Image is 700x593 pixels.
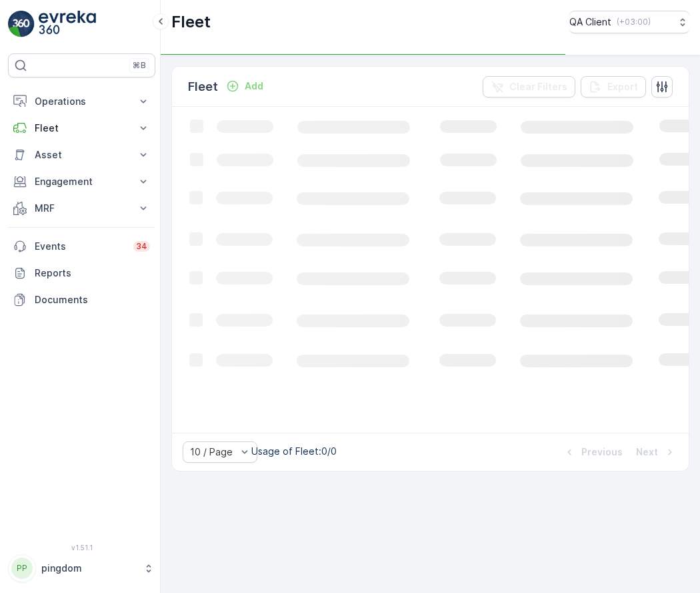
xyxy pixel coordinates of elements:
[483,76,575,97] button: Clear Filters
[8,88,155,115] button: Operations
[8,260,155,286] a: Reports
[8,142,155,168] button: Asset
[39,11,96,37] img: logo_light-DOdMpM7g.png
[8,233,155,260] a: Events34
[35,202,129,215] p: MRF
[35,266,150,280] p: Reports
[8,554,155,582] button: PPpingdom
[245,79,263,93] p: Add
[509,80,567,93] p: Clear Filters
[8,286,155,313] a: Documents
[569,15,611,29] p: QA Client
[561,444,624,460] button: Previous
[251,445,337,458] p: Usage of Fleet : 0/0
[636,445,658,459] p: Next
[221,78,269,94] button: Add
[41,562,137,575] p: pingdom
[607,80,638,93] p: Export
[617,17,651,27] p: ( +03:00 )
[35,240,125,253] p: Events
[581,76,646,97] button: Export
[35,148,129,162] p: Asset
[136,241,147,252] p: 34
[171,11,211,33] p: Fleet
[35,175,129,188] p: Engagement
[635,444,678,460] button: Next
[581,445,623,459] p: Previous
[35,95,129,108] p: Operations
[8,544,155,552] span: v 1.51.1
[8,11,35,37] img: logo
[8,168,155,195] button: Engagement
[8,115,155,142] button: Fleet
[35,293,150,307] p: Documents
[8,195,155,222] button: MRF
[11,558,33,579] div: PP
[35,122,129,135] p: Fleet
[133,60,146,71] p: ⌘B
[569,11,689,33] button: QA Client(+03:00)
[188,77,218,96] p: Fleet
